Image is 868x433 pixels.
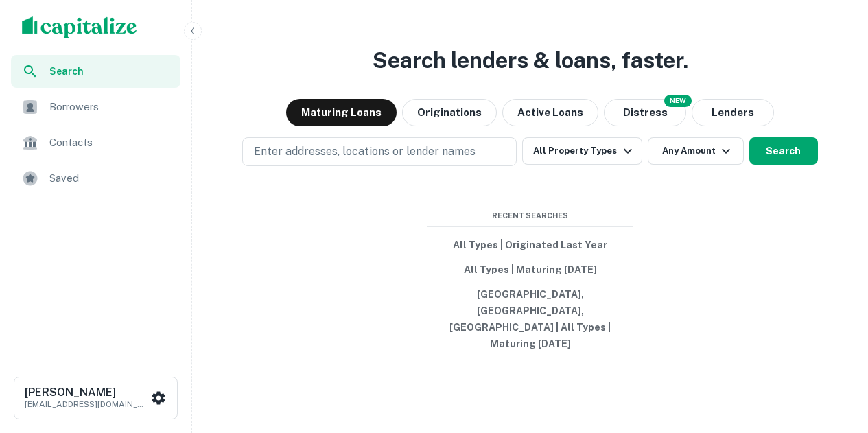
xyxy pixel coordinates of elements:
[692,99,774,126] button: Lenders
[11,126,180,159] a: Contacts
[402,99,497,126] button: Originations
[502,99,598,126] button: Active Loans
[427,282,633,356] button: [GEOGRAPHIC_DATA], [GEOGRAPHIC_DATA], [GEOGRAPHIC_DATA] | All Types | Maturing [DATE]
[25,387,148,398] h6: [PERSON_NAME]
[242,137,517,166] button: Enter addresses, locations or lender names
[254,143,476,160] p: Enter addresses, locations or lender names
[49,64,172,79] span: Search
[373,44,688,77] h3: Search lenders & loans, faster.
[427,233,633,257] button: All Types | Originated Last Year
[11,91,180,124] a: Borrowers
[25,398,148,410] p: [EMAIL_ADDRESS][DOMAIN_NAME]
[522,137,642,165] button: All Property Types
[749,137,818,165] button: Search
[14,377,178,419] button: [PERSON_NAME][EMAIL_ADDRESS][DOMAIN_NAME]
[648,137,744,165] button: Any Amount
[286,99,397,126] button: Maturing Loans
[49,134,172,151] span: Contacts
[427,210,633,222] span: Recent Searches
[49,99,172,115] span: Borrowers
[22,16,137,38] img: capitalize-logo.png
[664,95,692,107] div: NEW
[11,162,180,195] a: Saved
[11,55,180,88] a: Search
[49,170,172,187] span: Saved
[799,323,868,389] iframe: Chat Widget
[427,257,633,282] button: All Types | Maturing [DATE]
[604,99,686,126] button: Search distressed loans with lien and other non-mortgage details.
